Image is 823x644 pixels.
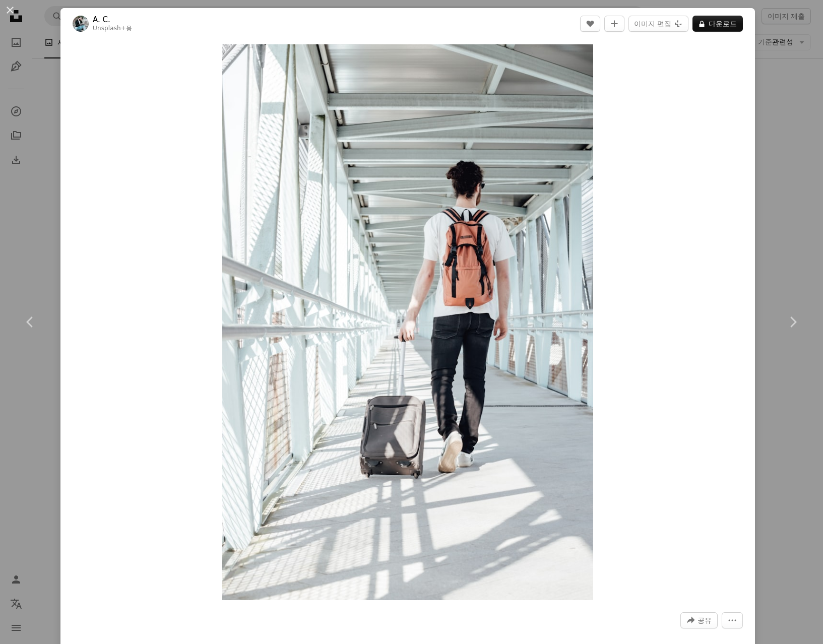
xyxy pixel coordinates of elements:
[73,16,89,32] img: A. C.의 프로필로 이동
[698,613,712,628] span: 공유
[222,44,593,600] button: 이 이미지 확대
[692,16,743,32] button: 다운로드
[93,25,132,33] div: 용
[628,16,688,32] button: 이미지 편집
[680,612,718,628] button: 이 이미지 공유
[93,15,132,25] a: A. C.
[763,274,823,370] a: 다음
[604,16,624,32] button: 컬렉션에 추가
[580,16,600,32] button: 좋아요
[222,44,593,600] img: 여행 가방을 들고 산책로를 걷고 있는 남자
[93,25,126,32] a: Unsplash+
[722,612,743,628] button: 더 많은 작업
